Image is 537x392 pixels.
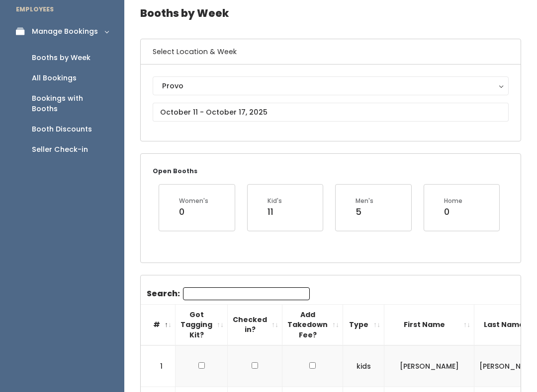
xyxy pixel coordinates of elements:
div: Home [444,196,462,205]
button: Provo [153,76,509,95]
th: Got Tagging Kit?: activate to sort column ascending [176,304,228,345]
div: All Bookings [32,73,77,83]
th: Type: activate to sort column ascending [343,304,384,345]
div: Booths by Week [32,53,90,63]
td: [PERSON_NAME] [384,345,474,387]
div: Kid's [268,196,282,205]
div: Manage Bookings [32,26,98,37]
div: 5 [356,205,373,218]
div: Women's [179,196,208,205]
div: 0 [179,205,208,218]
div: Bookings with Booths [32,93,108,114]
small: Open Booths [153,167,197,175]
div: 0 [444,205,462,218]
td: kids [343,345,384,387]
th: Checked in?: activate to sort column ascending [228,304,282,345]
td: 1 [141,345,176,387]
div: Booth Discounts [32,124,92,134]
input: October 11 - October 17, 2025 [153,103,509,122]
div: 11 [268,205,282,218]
div: Seller Check-in [32,144,88,155]
input: Search: [183,287,310,300]
th: Add Takedown Fee?: activate to sort column ascending [282,304,343,345]
div: Provo [162,80,499,91]
h6: Select Location & Week [141,39,521,65]
th: #: activate to sort column descending [141,304,176,345]
label: Search: [147,287,310,300]
div: Men's [356,196,373,205]
th: First Name: activate to sort column ascending [384,304,474,345]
